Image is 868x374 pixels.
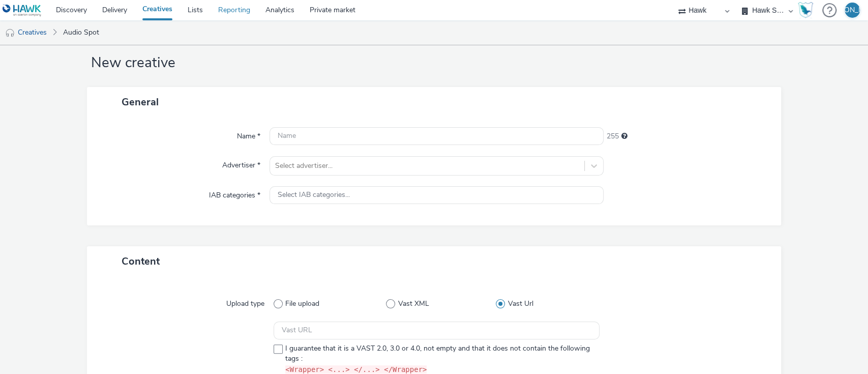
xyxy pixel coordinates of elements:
[3,4,42,17] img: undefined Logo
[278,191,350,199] span: Select IAB categories...
[58,20,104,45] a: Audio Spot
[233,127,264,141] label: Name *
[122,95,159,109] span: General
[274,322,600,339] input: Vast URL
[270,127,604,145] input: Name
[122,254,160,268] span: Content
[798,2,817,18] a: Hawk Academy
[5,28,15,38] img: audio
[205,186,264,200] label: IAB categories *
[222,295,268,309] label: Upload type
[798,2,813,18] img: Hawk Academy
[285,365,427,373] code: <Wrapper> <...> </...> </Wrapper>
[621,131,627,141] div: Maximum 255 characters
[285,299,319,309] span: File upload
[87,53,782,73] h1: New creative
[507,299,533,309] span: Vast Url
[398,299,429,309] span: Vast XML
[218,156,264,170] label: Advertiser *
[606,131,618,141] span: 255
